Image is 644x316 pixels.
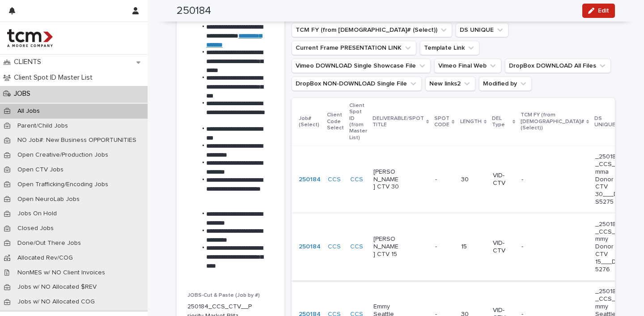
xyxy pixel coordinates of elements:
[460,117,482,127] p: LENGTH
[10,181,115,188] p: Open Trafficking/Encoding Jobs
[434,59,501,73] button: Vimeo Final Web
[595,221,622,273] p: _250184_CCS_Emmy Donor CTV 15___DS5276
[493,239,514,255] p: VID-CTV
[292,23,452,37] button: TCM FY (from Job# (Select))
[595,153,622,206] p: _250184_CCS_Emma Donor CTV 30___DS5275
[10,166,71,174] p: Open CTV Jobs
[492,114,510,130] p: DEL Type
[10,58,48,66] p: CLIENTS
[10,196,87,203] p: Open NeuroLab Jobs
[299,243,321,251] a: 250184
[292,41,416,55] button: Current Frame PRESENTATION LINK
[349,101,367,143] p: Client Spot ID (from Master List)
[505,59,611,73] button: DropBox DOWNLOAD All Files
[7,29,53,47] img: 4hMmSqQkux38exxPVZHQ
[350,176,363,184] a: CCS
[10,137,144,144] p: NO Job#: New Business OPPORTUNITIES
[10,73,100,82] p: Client Spot ID Master List
[327,110,344,133] p: Client Code Select
[521,243,548,251] p: -
[461,243,486,251] p: 15
[10,254,80,262] p: Allocated Rev/COG
[456,23,508,37] button: DS UNIQUE
[521,176,548,184] p: -
[292,59,431,73] button: Vimeo DOWNLOAD Single Showcase File
[299,114,322,130] p: Job# (Select)
[328,176,341,184] a: CCS
[461,176,486,184] p: 30
[10,210,64,218] p: Jobs On Hold
[479,77,532,91] button: Modified by
[10,239,88,247] p: Done/Out There Jobs
[10,283,104,291] p: Jobs w/ NO Allocated $REV
[493,172,514,187] p: VID-CTV
[521,110,584,133] p: TCM FY (from [DEMOGRAPHIC_DATA]# (Select))
[10,298,102,306] p: Jobs w/ NO Allocated COG
[373,235,400,258] p: [PERSON_NAME] CTV 15
[598,8,609,14] span: Edit
[10,90,38,98] p: JOBS
[420,41,479,55] button: Template Link
[187,293,260,298] span: JOBS-Cut & Paste (Job by #)
[373,168,400,191] p: [PERSON_NAME] CTV 30
[350,243,363,251] a: CCS
[435,174,439,184] p: -
[328,243,341,251] a: CCS
[373,114,424,130] p: DELIVERABLE/SPOT TITLE
[435,241,439,251] p: -
[582,4,615,18] button: Edit
[292,77,422,91] button: DropBox NON-DOWNLOAD Single File
[10,225,61,232] p: Closed Jobs
[10,107,47,115] p: All Jobs
[177,4,211,17] h2: 250184
[10,151,115,159] p: Open Creative/Production Jobs
[10,122,75,130] p: Parent/Child Jobs
[594,114,618,130] p: DS UNIQUE
[425,77,475,91] button: New links2
[299,176,321,184] a: 250184
[10,269,112,277] p: NonMES w/ NO Client Invoices
[434,114,449,130] p: SPOT CODE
